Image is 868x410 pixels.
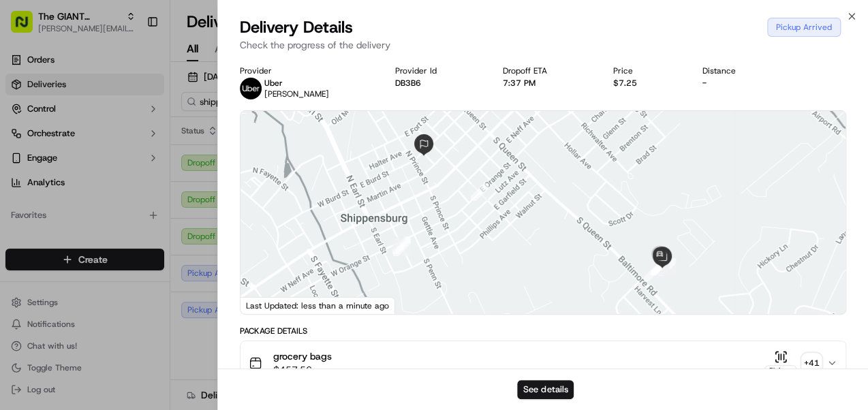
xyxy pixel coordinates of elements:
[240,38,847,52] p: Check the progress of the delivery
[702,78,780,89] div: -
[644,264,662,281] div: 4
[613,65,681,76] div: Price
[14,14,41,41] img: Nash
[471,183,489,201] div: 3
[232,134,248,151] button: Start new chat
[394,65,480,76] div: Provider Id
[651,257,668,275] div: 11
[264,89,329,99] span: [PERSON_NAME]
[136,231,165,241] span: Pylon
[115,199,126,210] div: 💻
[392,236,410,254] div: 1
[35,88,245,102] input: Got a question? Start typing here...
[393,238,411,256] div: 2
[241,297,395,314] div: Last Updated: less than a minute ago
[517,380,574,399] button: See details
[394,78,420,89] button: DB3B6
[502,65,591,76] div: Dropoff ETA
[764,350,796,377] button: Pickup
[273,363,332,377] span: $457.56
[14,130,38,155] img: 1736555255976-a54dd68f-1ca7-489b-9aae-adbdc363a1c4
[273,349,332,363] span: grocery bags
[240,65,373,76] div: Provider
[764,365,796,377] div: Pickup
[264,78,329,89] p: Uber
[240,16,353,38] span: Delivery Details
[658,258,676,276] div: 7
[46,130,223,144] div: Start new chat
[702,65,780,76] div: Distance
[27,198,104,211] span: Knowledge Base
[764,350,821,377] button: Pickup+41
[241,341,846,385] button: grocery bags$457.56Pickup+41
[129,198,219,211] span: API Documentation
[802,353,821,373] div: + 41
[613,78,681,89] div: $7.25
[110,192,224,217] a: 💻API Documentation
[14,54,248,76] p: Welcome 👋
[240,78,262,99] img: profile_uber_ahold_partner.png
[8,192,110,217] a: 📗Knowledge Base
[46,144,172,155] div: We're available if you need us!
[14,199,25,210] div: 📗
[240,326,847,336] div: Package Details
[502,78,591,89] div: 7:37 PM
[96,230,165,241] a: Powered byPylon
